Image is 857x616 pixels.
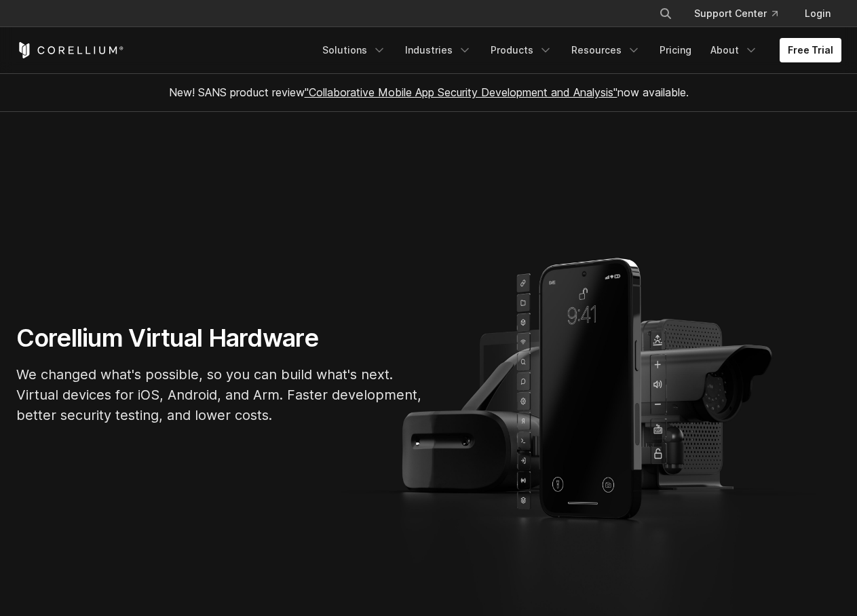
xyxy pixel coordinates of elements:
a: Free Trial [780,38,841,62]
p: We changed what's possible, so you can build what's next. Virtual devices for iOS, Android, and A... [16,364,423,425]
div: Navigation Menu [643,1,841,26]
span: New! SANS product review now available. [169,85,689,99]
a: "Collaborative Mobile App Security Development and Analysis" [305,85,617,99]
a: Support Center [683,1,788,26]
a: Corellium Home [16,42,124,58]
div: Navigation Menu [314,38,841,62]
a: Industries [397,38,480,62]
a: Pricing [651,38,700,62]
a: Products [482,38,560,62]
a: Solutions [314,38,394,62]
h1: Corellium Virtual Hardware [16,323,423,353]
a: Login [794,1,841,26]
a: Resources [563,38,649,62]
a: About [702,38,766,62]
button: Search [653,1,678,26]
